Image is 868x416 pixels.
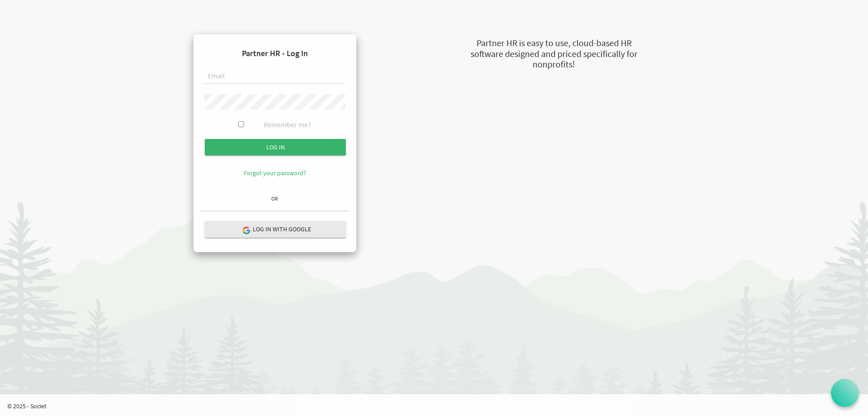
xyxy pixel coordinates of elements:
img: google-logo.png [242,226,250,234]
input: Email [204,69,345,84]
h4: Partner HR - Log In [201,42,349,65]
button: Log in with Google [205,221,346,238]
div: Partner HR is easy to use, cloud-based HR [425,37,683,50]
div: nonprofits! [425,58,683,71]
h6: OR [201,196,349,201]
p: © 2025 - Societ [7,402,868,411]
a: Forgot your password? [244,169,306,177]
input: Log in [205,139,346,155]
div: software designed and priced specifically for [425,48,683,61]
label: Remember me? [264,120,311,130]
